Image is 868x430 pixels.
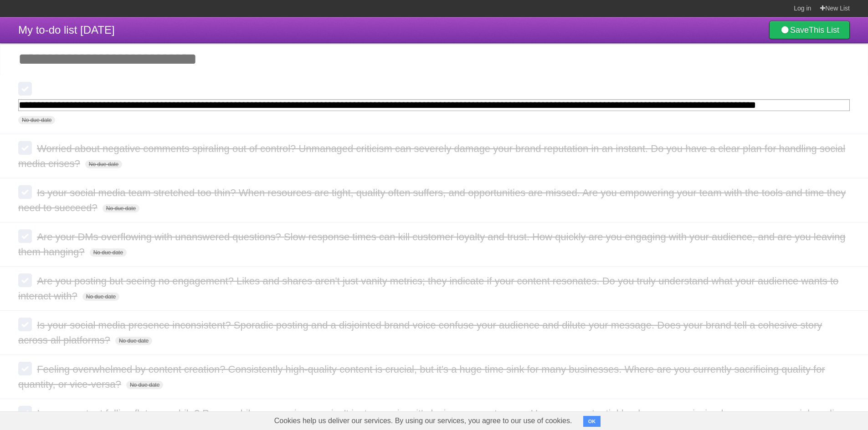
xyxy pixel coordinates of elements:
[18,362,32,375] label: Done
[265,412,581,430] span: Cookies help us deliver our services. By using our services, you agree to our use of cookies.
[18,143,845,169] span: Worried about negative comments spiraling out of control? Unmanaged criticism can severely damage...
[126,381,163,389] span: No due date
[809,25,839,35] b: This List
[85,160,122,168] span: No due date
[18,82,32,96] label: Done
[18,319,822,346] span: Is your social media presence inconsistent? Sporadic posting and a disjointed brand voice confuse...
[18,318,32,331] label: Done
[103,204,139,212] span: No due date
[583,416,601,427] button: OK
[18,275,838,302] span: Are you posting but seeing no engagement? Likes and shares aren't just vanity metrics; they indic...
[18,231,845,258] span: Are your DMs overflowing with unanswered questions? Slow response times can kill customer loyalty...
[90,248,127,257] span: No due date
[18,406,32,420] label: Done
[18,273,32,287] label: Done
[769,21,850,39] a: SaveThis List
[82,293,119,301] span: No due date
[18,187,846,213] span: Is your social media team stretched too thin? When resources are tight, quality often suffers, an...
[18,116,55,124] span: No due date
[18,229,32,243] label: Done
[18,364,825,390] span: Feeling overwhelmed by content creation? Consistently high-quality content is crucial, but it's a...
[18,185,32,199] label: Done
[115,337,152,345] span: No due date
[18,24,115,36] span: My to-do list [DATE]
[18,141,32,155] label: Done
